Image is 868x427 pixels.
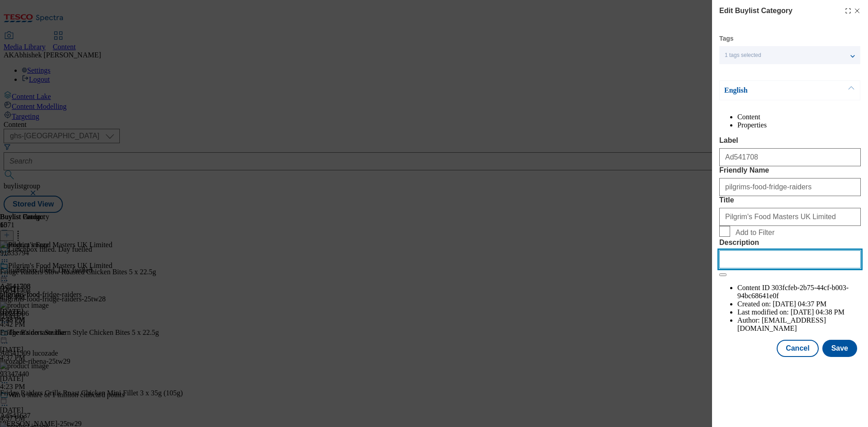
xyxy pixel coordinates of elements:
button: 1 tags selected [719,46,860,64]
li: Content ID [737,284,861,300]
label: Friendly Name [719,166,861,174]
li: Content [737,113,861,121]
label: Tags [719,36,734,41]
h4: Edit Buylist Category [719,5,793,16]
li: Author: [737,316,861,333]
span: 1 tags selected [725,52,761,59]
label: Label [719,136,861,145]
span: 303fcfeb-2b75-44cf-b003-94bc68641e0f [737,284,849,300]
label: Title [719,196,861,204]
input: Enter Label [719,148,861,166]
span: Add to Filter [736,229,774,237]
input: Enter Description [719,250,861,268]
button: Cancel [777,340,818,357]
button: Save [822,340,857,357]
li: Created on: [737,300,861,308]
p: English [724,86,819,95]
span: [DATE] 04:38 PM [791,308,844,316]
input: Enter Friendly Name [719,178,861,196]
label: Description [719,239,861,247]
input: Enter Title [719,208,861,226]
span: [EMAIL_ADDRESS][DOMAIN_NAME] [737,316,826,332]
span: [DATE] 04:37 PM [773,300,826,308]
li: Properties [737,121,861,129]
li: Last modified on: [737,308,861,316]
